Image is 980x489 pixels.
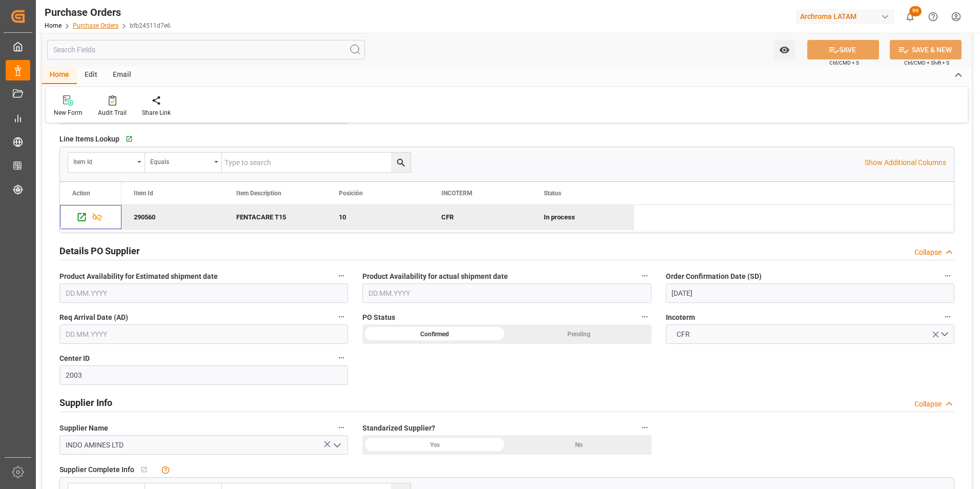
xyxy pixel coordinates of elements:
span: Standarized Supplier? [362,423,435,434]
a: Purchase Orders [73,22,118,29]
button: Standarized Supplier? [638,421,651,434]
div: Equals [150,155,211,167]
h2: Supplier Info [59,396,112,410]
span: Req Arrival Date (AD) [59,312,128,323]
input: DD.MM.YYYY [59,324,348,344]
div: Purchase Orders [45,5,171,20]
button: Product Availability for actual shipment date [638,269,651,282]
button: search button [391,153,411,172]
div: Confirmed [362,324,507,344]
button: open menu [774,40,795,59]
span: Product Availability for actual shipment date [362,271,508,282]
h2: Details PO Supplier [59,244,140,258]
span: Incoterm [666,312,695,323]
button: Archroma LATAM [796,7,899,26]
button: open menu [68,153,145,172]
button: SAVE [807,40,879,59]
span: Line Items Lookup [59,134,119,145]
input: DD.MM.YYYY [59,283,348,303]
button: Product Availability for Estimated shipment date [335,269,348,282]
button: SAVE & NEW [890,40,962,59]
div: Collapse [914,247,942,258]
button: Incoterm [941,310,954,323]
div: Audit Trail [98,108,127,117]
span: 99 [909,6,922,16]
div: CFR [441,206,519,229]
span: Item Id [134,190,153,197]
div: Yes [362,435,507,455]
div: Archroma LATAM [796,9,894,24]
div: Item Id [73,155,134,167]
span: Supplier Complete Info [59,464,134,475]
span: Status [544,190,561,197]
div: In process [532,205,634,229]
button: open menu [329,437,344,453]
div: New Form [54,108,83,117]
div: Home [42,67,77,84]
span: PO Status [362,312,395,323]
div: Collapse [914,399,942,410]
button: show 99 new notifications [899,5,922,28]
input: DD.MM.YYYY [666,283,954,303]
span: Ctrl/CMD + S [829,59,859,67]
div: Press SPACE to deselect this row. [121,205,634,230]
input: Type to search [222,153,411,172]
span: Order Confirmation Date (SD) [666,271,762,282]
span: Ctrl/CMD + Shift + S [904,59,949,67]
span: CFR [671,329,695,340]
button: open menu [145,153,222,172]
div: Edit [77,67,105,84]
div: 10 [339,206,417,229]
button: Order Confirmation Date (SD) [941,269,954,282]
span: Posición [339,190,363,197]
div: Share Link [142,108,171,117]
div: Email [105,67,139,84]
input: enter supplier [59,435,348,455]
input: Search Fields [47,40,365,59]
div: Press SPACE to deselect this row. [60,205,121,230]
div: No [507,435,651,455]
span: Supplier Name [59,423,108,434]
button: Center ID [335,351,348,364]
span: Product Availability for Estimated shipment date [59,271,218,282]
button: Supplier Name [335,421,348,434]
button: open menu [666,324,954,344]
input: DD.MM.YYYY [362,283,651,303]
span: Center ID [59,353,90,364]
span: Item Description [236,190,281,197]
div: Action [72,190,90,197]
div: 290560 [121,205,224,229]
div: FENTACARE T15 [224,205,326,229]
p: Show Additional Columns [865,157,946,168]
button: Req Arrival Date (AD) [335,310,348,323]
button: Help Center [922,5,945,28]
div: Pending [507,324,651,344]
span: INCOTERM [441,190,473,197]
button: PO Status [638,310,651,323]
a: Home [45,22,62,29]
